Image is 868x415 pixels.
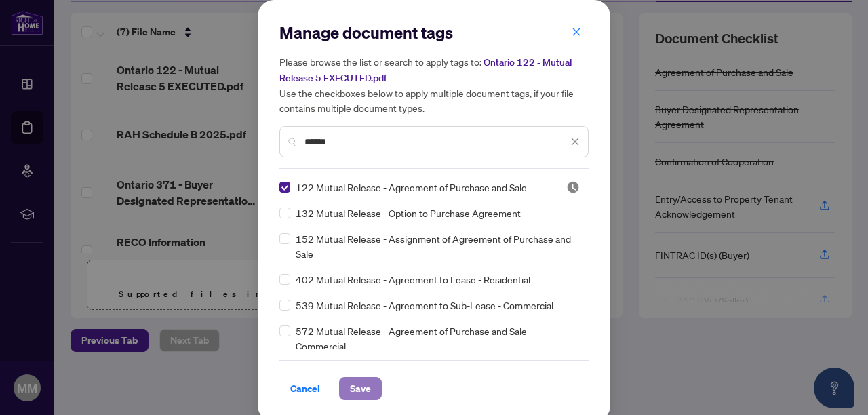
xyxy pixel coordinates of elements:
span: 539 Mutual Release - Agreement to Sub-Lease - Commercial [296,298,553,313]
button: Save [339,377,382,400]
span: close [572,27,581,37]
span: Pending Review [566,180,580,194]
span: Cancel [290,378,320,399]
button: Cancel [279,377,331,400]
h2: Manage document tags [279,22,589,43]
h5: Please browse the list or search to apply tags to: Use the checkboxes below to apply multiple doc... [279,54,589,115]
span: 152 Mutual Release - Assignment of Agreement of Purchase and Sale [296,231,580,261]
img: status [566,180,580,194]
span: Save [350,378,371,399]
span: 402 Mutual Release - Agreement to Lease - Residential [296,272,530,287]
span: 572 Mutual Release - Agreement of Purchase and Sale - Commercial [296,323,580,353]
span: 122 Mutual Release - Agreement of Purchase and Sale [296,180,527,195]
span: 132 Mutual Release - Option to Purchase Agreement [296,205,521,220]
span: close [570,137,580,146]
